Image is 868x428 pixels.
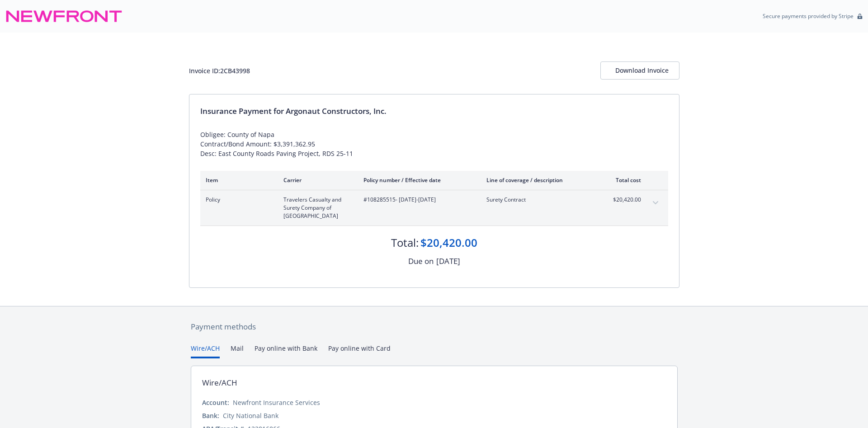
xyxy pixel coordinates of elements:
[191,343,220,358] button: Wire/ACH
[233,398,320,407] div: Newfront Insurance Services
[607,196,641,204] span: $20,420.00
[486,196,593,204] span: Surety Contract
[200,190,668,226] div: PolicyTravelers Casualty and Surety Company of [GEOGRAPHIC_DATA]#108285515- [DATE]-[DATE]Surety C...
[328,343,391,358] button: Pay online with Card
[255,343,317,358] button: Pay online with Bank
[231,343,244,358] button: Mail
[391,235,419,250] div: Total:
[223,411,278,420] div: City National Bank
[607,176,641,184] div: Total cost
[189,66,250,75] div: Invoice ID: 2CB43998
[486,176,593,184] div: Line of coverage / description
[206,176,269,184] div: Item
[206,196,269,204] span: Policy
[283,176,349,184] div: Carrier
[202,411,219,420] div: Bank:
[363,176,472,184] div: Policy number / Effective date
[600,61,679,80] button: Download Invoice
[615,62,665,79] div: Download Invoice
[408,255,434,267] div: Due on
[283,196,349,220] span: Travelers Casualty and Surety Company of [GEOGRAPHIC_DATA]
[202,398,229,407] div: Account:
[202,377,237,389] div: Wire/ACH
[200,130,668,158] div: Obligee: County of Napa Contract/Bond Amount: $3,391,362.95 Desc: East County Roads Paving Projec...
[363,196,472,204] span: #108285515 - [DATE]-[DATE]
[436,255,460,267] div: [DATE]
[420,235,477,250] div: $20,420.00
[648,196,663,210] button: expand content
[200,105,668,117] div: Insurance Payment for Argonaut Constructors, Inc.
[763,12,854,20] p: Secure payments provided by Stripe
[191,321,678,333] div: Payment methods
